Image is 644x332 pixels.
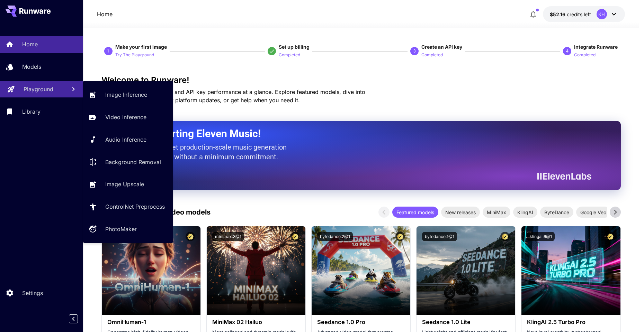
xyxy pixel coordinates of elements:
p: Try The Playground [115,52,154,58]
p: Image Upscale [105,180,144,188]
div: Collapse sidebar [74,313,83,325]
div: $52.15588 [550,11,591,18]
h3: Seedance 1.0 Lite [422,319,510,325]
span: KlingAI [513,209,537,216]
button: Certified Model – Vetted for best performance and includes a commercial license. [395,232,405,241]
button: $52.15588 [543,6,625,22]
a: Image Upscale [83,176,173,193]
button: Certified Model – Vetted for best performance and includes a commercial license. [606,232,615,241]
button: klingai:6@1 [527,232,555,241]
h3: KlingAI 2.5 Turbo Pro [527,319,615,325]
h3: Welcome to Runware! [101,75,621,85]
p: ControlNet Preprocess [105,202,165,211]
img: alt [521,226,620,315]
button: Collapse sidebar [69,314,78,323]
a: Image Inference [83,86,173,103]
a: Video Inference [83,109,173,126]
p: Home [22,40,38,48]
p: 4 [566,48,569,54]
p: The only way to get production-scale music generation from Eleven Labs without a minimum commitment. [119,142,292,162]
p: 3 [413,48,416,54]
a: Background Removal [83,153,173,170]
a: Audio Inference [83,131,173,148]
p: Audio Inference [105,135,146,144]
span: Create an API key [421,44,462,50]
p: Completed [279,52,300,58]
span: ByteDance [540,209,573,216]
span: Make your first image [115,44,167,50]
p: Library [22,107,41,116]
span: credits left [567,11,591,17]
span: Set up billing [279,44,310,50]
p: Playground [24,85,53,93]
p: Home [97,10,113,18]
span: New releases [441,209,480,216]
h3: OmniHuman‑1 [107,319,195,325]
nav: breadcrumb [97,10,113,18]
img: alt [207,226,305,315]
span: $52.16 [550,11,567,17]
button: minimax:3@1 [212,232,244,241]
div: KH [597,9,607,19]
img: alt [417,226,515,315]
p: Completed [421,52,443,58]
p: 1 [107,48,109,54]
p: Video Inference [105,113,146,121]
img: alt [312,226,410,315]
button: bytedance:1@1 [422,232,457,241]
h3: MiniMax 02 Hailuo [212,319,300,325]
h3: Seedance 1.0 Pro [317,319,405,325]
button: Certified Model – Vetted for best performance and includes a commercial license. [186,232,195,241]
span: Google Veo [576,209,610,216]
h2: Now Supporting Eleven Music! [119,127,586,140]
p: Completed [574,52,596,58]
span: Check out your usage stats and API key performance at a glance. Explore featured models, dive int... [101,88,365,104]
p: Settings [22,289,43,297]
a: PhotoMaker [83,221,173,238]
span: Integrate Runware [574,44,618,50]
button: bytedance:2@1 [317,232,353,241]
img: alt [102,226,200,315]
span: Featured models [392,209,438,216]
a: ControlNet Preprocess [83,198,173,215]
p: Image Inference [105,91,147,99]
button: Certified Model – Vetted for best performance and includes a commercial license. [500,232,510,241]
span: MiniMax [483,209,510,216]
button: Certified Model – Vetted for best performance and includes a commercial license. [290,232,300,241]
p: Background Removal [105,158,161,166]
p: Models [22,63,41,71]
p: PhotoMaker [105,225,137,233]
